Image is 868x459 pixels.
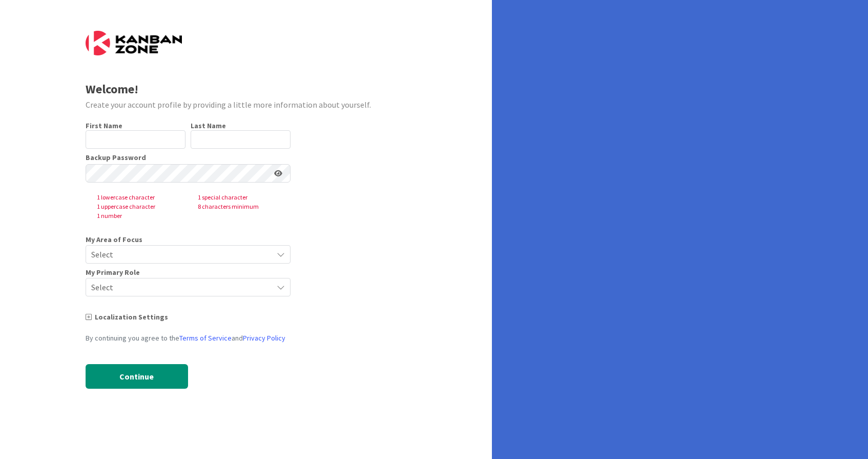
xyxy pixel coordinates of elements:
[243,333,285,343] a: Privacy Policy
[86,269,140,276] span: My Primary Role
[91,280,267,294] span: Select
[190,202,291,211] span: 8 characters minimum
[191,121,226,130] label: Last Name
[86,364,188,389] button: Continue
[86,154,146,161] label: Backup Password
[89,202,190,211] span: 1 uppercase character
[190,193,291,202] span: 1 special character
[89,211,190,221] span: 1 number
[86,236,142,243] span: My Area of Focus
[86,312,291,323] div: Localization Settings
[86,333,291,344] div: By continuing you agree to the and
[86,80,407,98] div: Welcome!
[89,193,190,202] span: 1 lowercase character
[91,247,267,262] span: Select
[86,121,122,130] label: First Name
[86,31,182,55] img: Kanban Zone
[86,98,407,111] div: Create your account profile by providing a little more information about yourself.
[179,333,232,343] a: Terms of Service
